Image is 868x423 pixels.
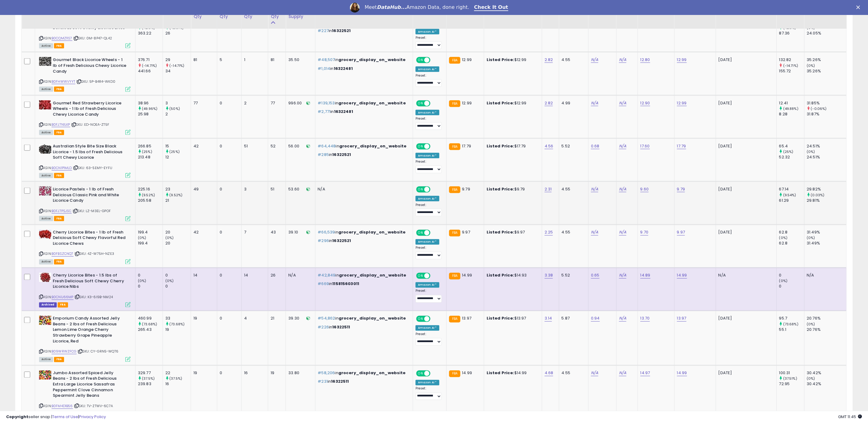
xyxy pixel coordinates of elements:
div: 77 [271,100,281,106]
div: 77 [193,100,212,106]
span: grocery_display_on_website [339,273,406,278]
a: 13.97 [677,316,686,322]
div: 52.32 [779,154,804,160]
a: 2.31 [545,186,552,192]
img: Profile image for Georgie [350,3,360,13]
img: 51AAiVxpuCS._SL40_.jpg [39,316,51,325]
small: (9.52%) [169,193,182,197]
div: ASIN: [39,186,131,220]
div: Preset: [416,246,442,259]
span: #285 [318,152,329,157]
div: 205.58 [138,198,163,203]
div: 0 [220,273,237,278]
span: #42,849 [318,273,336,278]
div: 0 [138,284,163,289]
div: 81 [193,57,212,63]
small: (49.88%) [783,106,798,111]
span: 16322481 [334,109,353,114]
small: (0%) [807,236,816,240]
div: 62.8 [779,230,804,235]
span: grocery_display_on_website [338,100,406,106]
div: 61.29 [779,198,804,203]
span: #64,448 [318,143,336,149]
span: 9.97 [462,230,470,235]
small: (0%) [807,63,816,68]
div: 42 [193,143,212,149]
div: 26 [165,31,191,36]
div: ASIN: [39,20,131,48]
a: 12.99 [677,100,687,106]
b: Listed Price: [487,143,514,149]
small: (0%) [779,236,788,240]
p: in [318,57,408,63]
p: [DATE] [719,57,772,63]
small: (-14.71%) [142,63,157,68]
a: 3.14 [545,316,552,322]
div: 12 [165,154,191,160]
p: in [318,28,408,34]
div: 199.4 [138,230,163,235]
div: 24.51% [807,143,846,149]
div: 29 [165,57,191,63]
b: Gourmet Black Licorice Wheels - 1 lb of Fresh Delicious Chewy Licorice Candy [53,57,127,76]
div: 53.60 [288,186,310,192]
p: in [318,66,408,71]
a: 14.97 [640,370,650,376]
span: ON [417,187,424,192]
span: #669 [318,281,329,287]
small: (25%) [783,149,794,154]
div: 376.71 [138,57,163,63]
a: N/A [619,230,626,236]
small: (0%) [138,236,146,240]
span: #1,014 [318,66,330,71]
div: $14.93 [487,273,537,278]
div: 5.52 [562,273,584,278]
a: 0.94 [591,316,600,322]
div: Preset: [416,74,442,87]
span: 12.99 [462,100,472,106]
span: All listings currently available for purchase on Amazon [39,87,53,92]
div: 4.99 [562,100,584,106]
div: Preset: [416,160,442,173]
div: 3 [165,100,191,106]
b: Cherry Licorice Bites - 1 lb of Fresh Delicious Soft Chewy Flavorful Red Licorice Chews [53,230,127,248]
img: 41JSLnAh6qL._SL40_.jpg [39,230,51,239]
span: | SKU: 0M-8P47-QL42 [73,36,112,41]
span: Listings that have been deleted from Seller Central [39,302,57,308]
a: 17.60 [640,143,650,149]
span: OFF [430,144,439,149]
div: 0 [165,284,191,289]
div: 0 [138,273,163,278]
span: #139,153 [318,100,335,106]
small: (9.54%) [783,193,796,197]
div: 0 [779,284,804,289]
span: FBA [58,302,68,308]
div: 20 [165,241,191,246]
a: B0CQMZ11S7 [52,36,72,41]
span: #48,507 [318,57,335,63]
div: 0 [165,273,191,278]
p: [DATE] [719,230,772,235]
div: Amazon AI * [416,153,439,158]
div: 4.55 [562,57,584,63]
a: 0.68 [591,143,600,149]
div: Preset: [416,203,442,216]
a: 12.80 [640,57,650,63]
span: | SKU: K3-6I9B-NM24 [74,295,113,300]
small: FBA [449,273,460,280]
span: FBA [54,87,64,92]
div: 43 [271,230,281,235]
div: 996.00 [288,100,310,106]
span: ON [417,230,424,235]
img: 51pao6YOpuL._SL40_.jpg [39,273,51,282]
div: 31.49% [807,230,846,235]
div: Amazon AI * [416,282,439,288]
b: Australian Style Bite Size Black Licorice - 1.5 lbs of Fresh Delicious Soft Chewy Licorice [53,143,127,162]
div: 42 [193,230,212,235]
b: Gourmet Red Strawberry Licorice Wheels - 1 lb of Fresh Delicious Chewy Licorice Candy [53,100,127,119]
a: 0.65 [591,273,600,279]
div: 199.4 [138,241,163,246]
span: 16322481 [334,66,353,71]
b: Licorice Pastels - 1 lb of Fresh Delicious Classic Pink and White Licorice Candy [53,186,127,205]
small: (0%) [138,279,146,284]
